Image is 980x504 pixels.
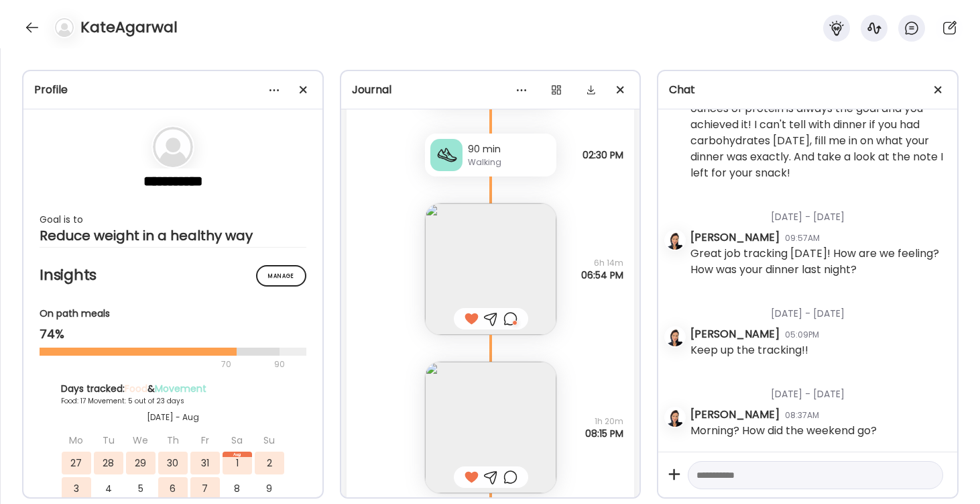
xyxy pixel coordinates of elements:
div: [PERSON_NAME] [690,230,780,246]
div: 6 [158,477,188,500]
img: images%2FBSFQB00j0rOawWNVf4SvQtxQl562%2FhTskEO10FDxTk13gFijQ%2FbWF0HaqN2BauJc73dHmp_240 [425,203,556,335]
div: 30 [158,452,188,474]
div: Tu [94,429,123,452]
div: 29 [126,452,156,474]
div: 90 min [468,142,551,156]
div: 74% [40,326,306,342]
div: Morning? How did the weekend go? [690,423,877,439]
div: Sa [223,429,252,452]
img: avatars%2FzNSBMsCCYwRWk01rErjyDlvJs7f1 [666,327,684,346]
div: Keep up the tracking!! [690,342,808,358]
div: 27 [62,452,91,474]
div: Chat [669,82,946,98]
div: 9 [255,477,284,500]
img: avatars%2FzNSBMsCCYwRWk01rErjyDlvJs7f1 [666,231,684,250]
div: 70 [40,356,270,372]
div: Goal is to [40,211,306,228]
div: 8 [223,477,252,500]
div: Days tracked: & [61,382,285,396]
span: 08:15 PM [585,427,623,440]
div: 1 [223,452,252,474]
div: [PERSON_NAME] [690,326,780,342]
img: avatars%2FzNSBMsCCYwRWk01rErjyDlvJs7f1 [666,408,684,427]
div: Fr [190,429,220,452]
div: Aug [223,452,252,457]
div: Great job tracking [DATE]! How are we feeling? How was your dinner last night? [690,246,946,278]
div: [DATE] - [DATE] [690,371,946,407]
div: Food: 17 Movement: 5 out of 23 days [61,396,285,406]
div: Th [158,429,188,452]
div: 2 [255,452,284,474]
div: 05:09PM [785,329,819,341]
div: 08:37AM [785,409,819,421]
h4: KateAgarwal [80,17,178,38]
div: 3 [62,477,91,500]
div: Fantastic job tracking [DATE]. Great job ordering wisely at legal seafood foods 4 to 6 ounces of ... [690,68,946,181]
div: Journal [352,82,629,98]
div: [DATE] - [DATE] [690,194,946,230]
div: [DATE] - [DATE] [690,291,946,326]
div: Profile [34,82,312,98]
div: 90 [273,356,286,372]
span: 6h 14m [581,257,623,269]
span: 06:54 PM [581,269,623,281]
div: 31 [190,452,220,474]
span: 02:30 PM [583,149,623,161]
div: 4 [94,477,123,500]
span: Food [125,382,147,395]
div: Walking [468,156,551,168]
img: bg-avatar-default.svg [55,18,74,37]
div: Reduce weight in a healthy way [40,228,306,244]
div: Manage [256,265,306,287]
div: We [126,429,156,452]
div: 5 [126,477,156,500]
div: [PERSON_NAME] [690,407,780,423]
div: 28 [94,452,123,474]
h2: Insights [40,265,306,285]
div: Mo [62,429,91,452]
div: Su [255,429,284,452]
span: Movement [155,382,206,395]
img: images%2FBSFQB00j0rOawWNVf4SvQtxQl562%2FMxVmIWqdrflMuawJFgrU%2FzwywCaNiVAStgGK7SF9z_240 [425,362,556,493]
span: 1h 20m [585,415,623,427]
div: 09:57AM [785,232,820,244]
div: [DATE] - Aug [61,411,285,423]
div: On path meals [40,307,306,321]
img: bg-avatar-default.svg [153,127,193,167]
div: 7 [190,477,220,500]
